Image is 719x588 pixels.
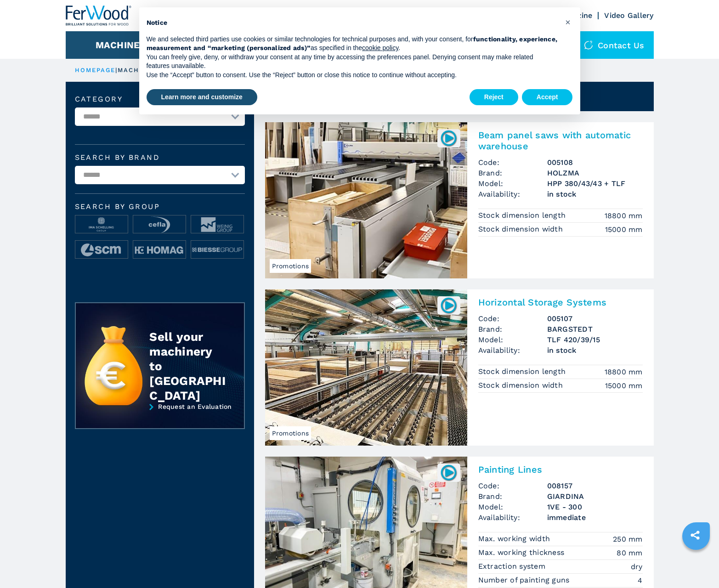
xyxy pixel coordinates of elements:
[605,380,643,391] em: 15000 mm
[75,96,245,103] label: Category
[133,241,186,259] img: image
[149,329,226,403] div: Sell your machinery to [GEOGRAPHIC_DATA]
[191,241,243,259] img: image
[115,67,117,73] span: |
[75,241,128,259] img: image
[547,334,643,345] h3: TLF 420/39/15
[547,168,643,178] h3: HOLZMA
[638,575,642,586] em: 4
[478,561,548,571] p: Extraction system
[547,313,643,324] h3: 005107
[547,345,643,356] span: in stock
[478,168,547,178] span: Brand:
[547,178,643,189] h3: HPP 380/43/43 + TLF
[478,313,547,324] span: Code:
[478,178,547,189] span: Model:
[265,122,654,278] a: Beam panel saws with automatic warehouse HOLZMA HPP 380/43/43 + TLFPromotions005108Beam panel saw...
[547,189,643,199] span: in stock
[547,324,643,334] h3: BARGSTEDT
[470,89,518,106] button: Reject
[147,35,558,53] p: We and selected third parties use cookies or similar technologies for technical purposes and, wit...
[547,502,643,512] h3: 1VE - 300
[133,215,186,234] img: image
[191,215,243,234] img: image
[478,502,547,512] span: Model:
[631,561,643,572] em: dry
[547,491,643,502] h3: GIARDINA
[478,334,547,345] span: Model:
[270,259,311,273] span: Promotions
[362,44,398,51] a: cookie policy
[604,11,653,20] a: Video Gallery
[684,524,707,547] a: sharethis
[575,31,654,59] div: Contact us
[147,71,558,80] p: Use the “Accept” button to consent. Use the “Reject” button or close this notice to continue with...
[478,534,553,544] p: Max. working width
[478,189,547,199] span: Availability:
[561,15,576,29] button: Close this notice
[440,129,458,147] img: 005108
[75,215,128,234] img: image
[478,297,643,308] h2: Horizontal Storage Systems
[265,289,654,446] a: Horizontal Storage Systems BARGSTEDT TLF 420/39/15Promotions005107Horizontal Storage SystemsCode:...
[147,18,558,28] h2: Notice
[478,324,547,334] span: Brand:
[440,464,458,481] img: 008157
[584,40,593,50] img: Contact us
[75,67,116,73] a: HOMEPAGE
[613,534,643,544] em: 250 mm
[522,89,573,106] button: Accept
[605,367,643,377] em: 18800 mm
[75,203,245,210] span: Search by group
[265,122,467,278] img: Beam panel saws with automatic warehouse HOLZMA HPP 380/43/43 + TLF
[478,481,547,491] span: Code:
[478,380,566,390] p: Stock dimension width
[147,53,558,71] p: You can freely give, deny, or withdraw your consent at any time by accessing the preferences pane...
[147,89,257,106] button: Learn more and customize
[478,224,566,234] p: Stock dimension width
[478,464,643,475] h2: Painting Lines
[478,548,567,558] p: Max. working thickness
[547,481,643,491] h3: 008157
[96,40,146,51] button: Machines
[565,17,571,28] span: ×
[605,224,643,235] em: 15000 mm
[75,403,245,436] a: Request an Evaluation
[440,296,458,314] img: 005107
[617,548,642,558] em: 80 mm
[478,367,568,377] p: Stock dimension length
[66,6,132,26] img: Ferwood
[605,210,643,221] em: 18800 mm
[478,512,547,523] span: Availability:
[680,547,712,581] iframe: Chat
[478,130,643,152] h2: Beam panel saws with automatic warehouse
[118,66,157,74] p: machines
[478,345,547,356] span: Availability:
[75,154,245,161] label: Search by brand
[478,210,568,220] p: Stock dimension length
[270,426,311,440] span: Promotions
[147,35,558,52] strong: functionality, experience, measurement and “marketing (personalized ads)”
[478,575,572,585] p: Number of painting guns
[547,157,643,168] h3: 005108
[547,512,643,523] span: immediate
[478,491,547,502] span: Brand:
[478,157,547,168] span: Code:
[265,289,467,446] img: Horizontal Storage Systems BARGSTEDT TLF 420/39/15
